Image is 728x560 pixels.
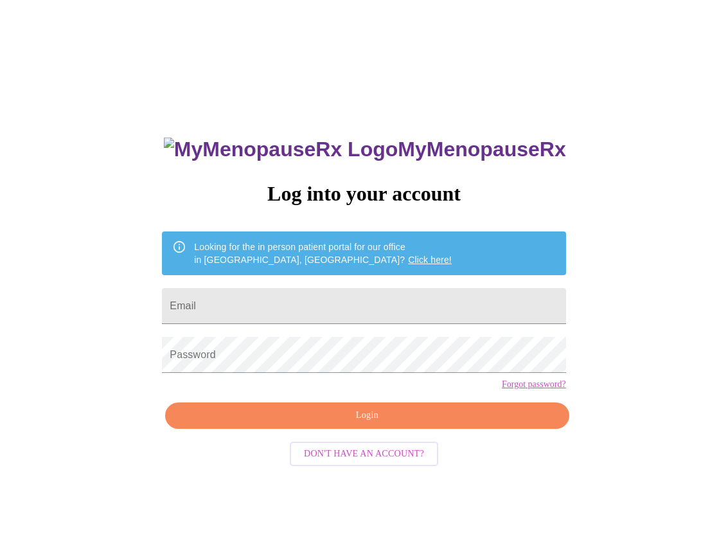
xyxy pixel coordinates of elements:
button: Don't have an account? [290,442,438,467]
h3: Log into your account [162,182,565,206]
a: Forgot password? [502,379,566,390]
span: Login [180,408,554,424]
span: Don't have an account? [304,446,424,462]
img: MyMenopauseRx Logo [164,138,398,161]
div: Looking for the in person patient portal for our office in [GEOGRAPHIC_DATA], [GEOGRAPHIC_DATA]? [194,235,452,271]
h3: MyMenopauseRx [164,138,566,161]
a: Click here! [408,255,452,265]
button: Login [165,402,569,429]
a: Don't have an account? [287,447,441,458]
